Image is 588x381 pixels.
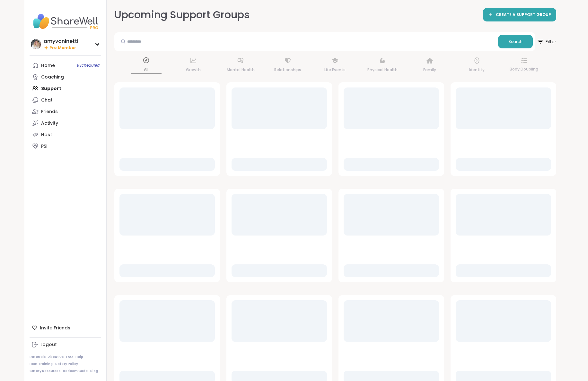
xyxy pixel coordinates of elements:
a: Coaching [30,71,101,83]
a: About Us [48,355,64,359]
a: Chat [30,94,101,106]
a: Home9Scheduled [30,60,101,71]
div: Host [41,132,52,138]
a: Host [30,129,101,140]
a: Referrals [30,355,46,359]
a: Blog [90,369,98,373]
a: Safety Resources [30,369,60,373]
div: PSI [41,143,48,150]
button: Search [498,35,533,48]
img: amyvaninetti [31,39,41,49]
a: Host Training [30,362,53,366]
div: Friends [41,109,58,115]
div: Chat [41,97,53,104]
a: CREATE A SUPPORT GROUP [483,8,556,21]
div: Logout [40,342,57,348]
span: Filter [537,34,556,49]
a: Help [75,355,83,359]
a: Friends [30,106,101,117]
button: Filter [537,32,556,51]
div: amyvaninetti [44,38,78,45]
a: PSI [30,140,101,152]
div: Home [41,62,55,69]
h2: Upcoming Support Groups [114,8,250,22]
img: ShareWell Nav Logo [30,10,101,33]
span: Pro Member [49,45,76,51]
div: Activity [41,120,58,127]
span: 9 Scheduled [77,63,100,68]
div: Coaching [41,74,64,80]
div: Invite Friends [30,322,101,334]
a: Redeem Code [63,369,88,373]
a: Safety Policy [55,362,78,366]
span: CREATE A SUPPORT GROUP [496,12,551,18]
a: Activity [30,117,101,129]
span: Search [508,39,522,45]
a: FAQ [66,355,73,359]
a: Logout [30,339,101,351]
